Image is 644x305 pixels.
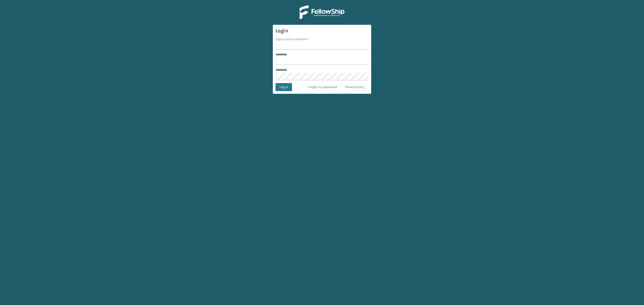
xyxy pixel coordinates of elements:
a: I forgot my password [303,83,341,91]
label: Organization Identifier [275,37,309,42]
h3: Login [275,27,369,34]
img: Logo [300,5,344,19]
a: Privacy Policy [341,83,369,91]
button: Log In [275,83,292,91]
